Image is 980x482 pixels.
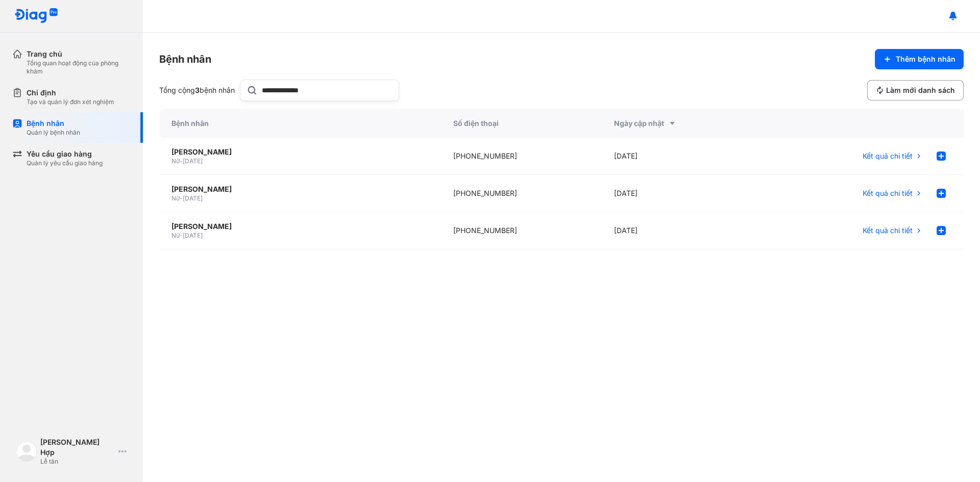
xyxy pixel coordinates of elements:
div: Yêu cầu giao hàng [27,149,103,159]
div: Trang chủ [27,49,131,59]
span: [DATE] [183,232,203,239]
div: Bệnh nhân [159,52,211,66]
span: Nữ [171,157,180,165]
span: Làm mới danh sách [886,85,955,95]
div: [PERSON_NAME] Hợp [40,437,114,458]
div: Ngày cập nhật [614,117,750,130]
img: logo [14,8,58,24]
div: Bệnh nhân [159,109,441,138]
span: - [180,194,183,202]
button: Thêm bệnh nhân [875,49,964,69]
div: Quản lý yêu cầu giao hàng [27,159,103,167]
div: [PERSON_NAME] [171,221,429,232]
div: [PHONE_NUMBER] [441,175,602,212]
div: Tổng quan hoạt động của phòng khám [27,59,131,75]
div: [PHONE_NUMBER] [441,212,602,249]
span: Nữ [171,232,180,239]
span: Thêm bệnh nhân [896,54,955,64]
div: [PHONE_NUMBER] [441,138,602,175]
div: Bệnh nhân [27,118,80,129]
div: [DATE] [602,138,763,175]
span: 3 [195,86,200,94]
div: Chỉ định [27,88,114,98]
span: [DATE] [183,194,203,202]
div: Số điện thoại [441,109,602,138]
img: logo [16,441,37,462]
span: - [180,157,183,165]
div: Tổng cộng bệnh nhân [159,85,236,95]
div: [PERSON_NAME] [171,147,429,157]
span: Kết quả chi tiết [863,225,913,236]
span: - [180,232,183,239]
div: Lễ tân [40,458,114,466]
div: [DATE] [602,175,763,212]
button: Làm mới danh sách [867,80,964,100]
span: Nữ [171,194,180,202]
span: Kết quả chi tiết [863,151,913,161]
div: [DATE] [602,212,763,249]
span: Kết quả chi tiết [863,188,913,198]
div: Tạo và quản lý đơn xét nghiệm [27,98,114,106]
div: Quản lý bệnh nhân [27,129,80,137]
span: [DATE] [183,157,203,165]
div: [PERSON_NAME] [171,184,429,194]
